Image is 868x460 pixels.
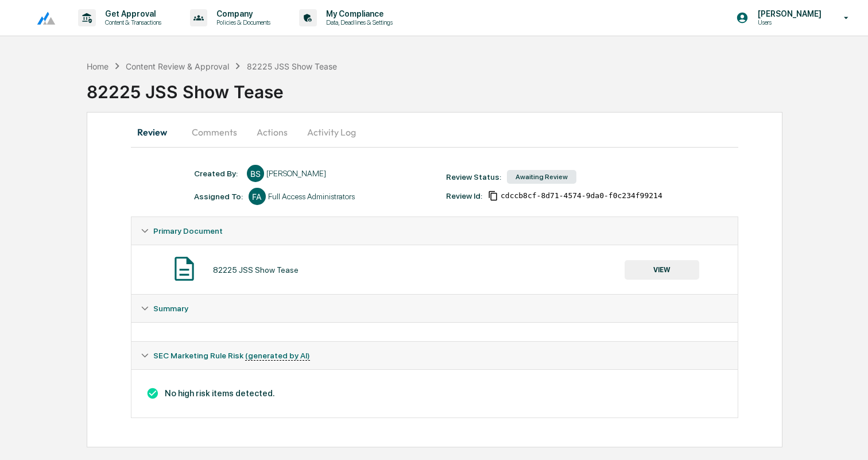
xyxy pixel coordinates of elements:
[194,169,241,178] div: Created By: ‎ ‎
[317,18,398,26] p: Data, Deadlines & Settings
[131,369,738,418] div: SEC Marketing Rule Risk (generated by AI)
[207,18,276,26] p: Policies & Documents
[249,188,266,205] div: FA
[153,226,223,235] span: Primary Document
[96,9,167,18] p: Get Approval
[247,165,264,182] div: BS
[501,191,662,200] span: cdccb8cf-8d71-4574-9da0-f0c234f99214
[131,295,738,322] div: Summary
[183,118,246,146] button: Comments
[170,254,199,283] img: Document Icon
[131,342,738,369] div: SEC Marketing Rule Risk (generated by AI)
[126,61,229,71] div: Content Review & Approval
[141,387,728,400] h3: No high risk items detected.
[488,191,498,201] span: Copy Id
[245,351,310,361] u: (generated by AI)
[749,18,827,26] p: Users
[446,191,482,200] div: Review Id:
[131,322,738,341] div: Summary
[131,118,183,146] button: Review
[507,170,576,184] div: Awaiting Review
[194,192,243,201] div: Assigned To:
[317,9,398,18] p: My Compliance
[749,9,827,18] p: [PERSON_NAME]
[131,118,738,146] div: secondary tabs example
[446,172,501,181] div: Review Status:
[625,260,699,280] button: VIEW
[207,9,276,18] p: Company
[131,245,738,294] div: Primary Document
[266,169,326,178] div: [PERSON_NAME]
[28,11,55,25] img: logo
[153,304,188,313] span: Summary
[87,61,108,71] div: Home
[96,18,167,26] p: Content & Transactions
[268,192,355,201] div: Full Access Administrators
[153,351,310,360] span: SEC Marketing Rule Risk
[247,61,337,71] div: 82225 JSS Show Tease
[298,118,365,146] button: Activity Log
[87,72,868,102] div: 82225 JSS Show Tease
[213,265,299,275] div: 82225 JSS Show Tease
[246,118,298,146] button: Actions
[131,217,738,245] div: Primary Document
